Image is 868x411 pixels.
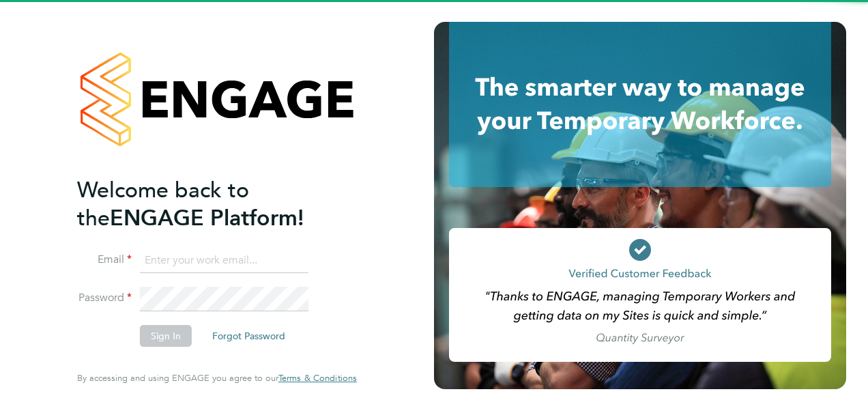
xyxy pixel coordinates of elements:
a: Terms & Conditions [278,373,357,384]
label: Email [77,253,132,267]
span: By accessing and using ENGAGE you agree to our [77,372,357,384]
span: Terms & Conditions [278,372,357,384]
h2: ENGAGE Platform! [77,176,343,232]
input: Enter your work email... [140,249,308,273]
label: Password [77,291,132,305]
span: Welcome back to the [77,177,249,231]
button: Sign In [140,325,192,347]
button: Forgot Password [201,325,296,347]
